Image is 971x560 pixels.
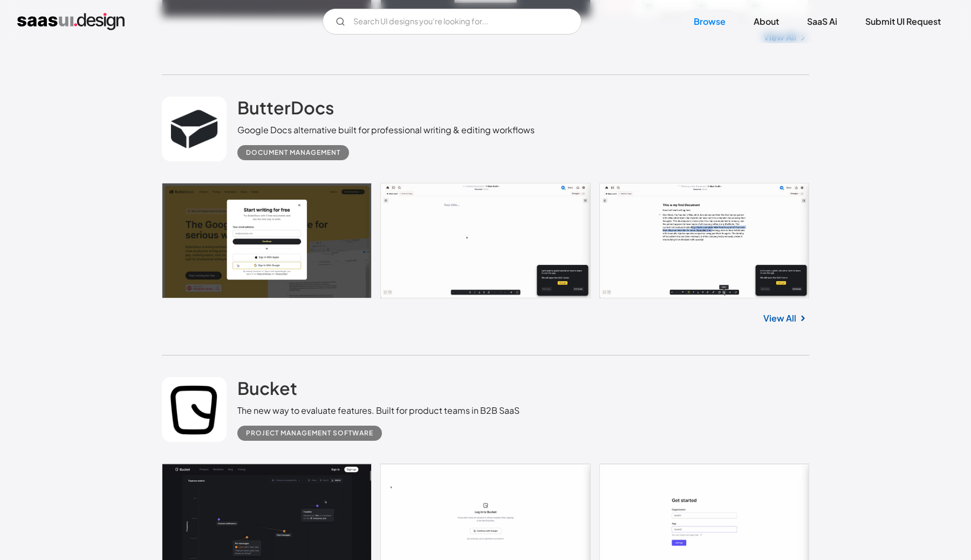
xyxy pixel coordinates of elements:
[741,10,792,33] a: About
[237,97,334,124] a: ButterDocs
[17,13,125,30] a: home
[246,427,373,440] div: Project Management Software
[852,10,954,33] a: Submit UI Request
[246,146,340,159] div: Document Management
[237,377,297,404] a: Bucket
[794,10,850,33] a: SaaS Ai
[323,9,582,35] input: Search UI designs you're looking for...
[237,97,334,118] h2: ButterDocs
[763,312,796,325] a: View All
[681,10,738,33] a: Browse
[237,404,519,417] div: The new way to evaluate features. Built for product teams in B2B SaaS
[323,9,582,35] form: Email Form
[237,377,297,399] h2: Bucket
[237,124,535,136] div: Google Docs alternative built for professional writing & editing workflows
